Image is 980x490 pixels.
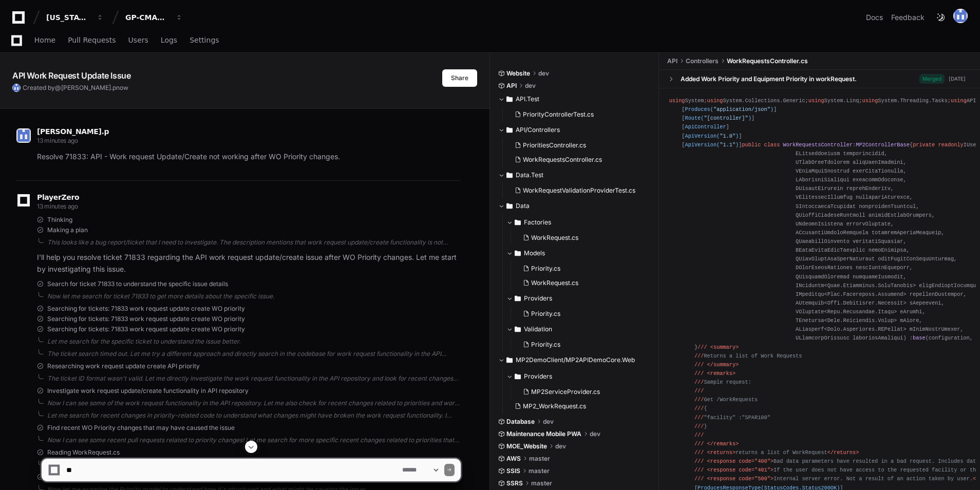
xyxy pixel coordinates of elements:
[953,9,968,23] img: 174426149
[506,214,651,231] button: Factories
[498,167,651,183] button: Data.Test
[515,323,521,335] svg: Directory
[685,115,751,121] span: Route( )
[506,321,651,337] button: Validation
[685,133,739,139] span: ApiVersion( )
[669,98,685,104] span: using
[55,84,61,91] span: @
[938,142,963,148] span: readonly
[511,399,645,413] button: MP2_WorkRequest.cs
[720,133,736,139] span: "1.0"
[506,418,535,426] span: Database
[190,37,219,43] span: Settings
[519,337,645,352] button: Priority.cs
[128,37,148,43] span: Users
[685,142,739,148] span: ApiVersion( )
[694,423,707,429] span: }
[590,430,600,438] span: dev
[16,128,31,143] img: 174426149
[47,226,88,234] span: Making a plan
[538,69,549,78] span: dev
[506,430,581,438] span: Maintenance Mobile PWA
[506,93,513,105] svg: Directory
[47,424,235,432] span: Find recent WO Priority changes that may have caused the issue
[125,12,169,23] div: GP-CMAG-MP2
[506,290,651,307] button: Providers
[498,91,651,107] button: API.Test
[515,216,521,229] svg: Directory
[524,218,551,227] span: Factories
[498,352,651,368] button: MP2DemoClient/MP2APIDemoCore.Web
[506,124,513,136] svg: Directory
[525,82,536,90] span: dev
[694,353,704,359] span: ///
[61,84,116,91] span: [PERSON_NAME].p
[694,379,751,385] span: Sample request:
[694,405,704,411] span: ///
[949,75,966,83] div: [DATE]
[190,29,219,52] a: Settings
[516,356,635,364] span: MP2DemoClient/MP2APIDemoCore.Web
[694,353,802,359] span: Returns a list of Work Requests
[37,151,461,163] p: Resolve 71833: API - Work request Update/Create not working after WO Priority changes.
[47,362,200,370] span: Researching work request update create API priority
[37,194,79,200] span: PlayerZero
[47,387,249,395] span: Investigate work request update/create functionality in API repository
[531,341,560,349] span: Priority.cs
[694,405,707,411] span: {
[764,142,780,148] span: class
[685,106,774,112] span: Produces( )
[862,98,878,104] span: using
[531,279,578,287] span: WorkRequest.cs
[498,198,651,214] button: Data
[47,305,245,313] span: Searching for tickets: 71833 work request update create WO priority
[531,310,560,318] span: Priority.cs
[47,325,245,333] span: Searching for tickets: 71833 work request update create WO priority
[47,315,245,323] span: Searching for tickets: 71833 work request update create WO priority
[694,370,704,376] span: ///
[720,142,736,148] span: "1.1"
[442,69,477,87] button: Share
[47,337,461,346] div: Let me search for the specific ticket to understand the issue better.
[46,12,90,23] div: [US_STATE] Pacific
[524,294,552,303] span: Providers
[727,57,808,65] span: WorkRequestsController.cs
[694,388,704,394] span: ///
[694,397,704,403] span: ///
[713,106,770,112] span: "application/json"
[47,216,72,224] span: Thinking
[515,370,521,383] svg: Directory
[42,8,108,27] button: [US_STATE] Pacific
[694,379,704,385] span: ///
[47,411,461,420] div: Let me search for recent changes in priority-related code to understand what changes might have b...
[516,126,560,134] span: API/Controllers
[519,261,645,276] button: Priority.cs
[667,57,677,65] span: API
[128,29,148,52] a: Users
[37,202,78,210] span: 13 minutes ago
[707,370,736,376] span: <remarks>
[685,124,726,130] span: ApiController
[47,292,461,300] div: Now let me search for ticket 71833 to get more details about the specific issue.
[524,372,552,381] span: Providers
[515,247,521,259] svg: Directory
[506,200,513,212] svg: Directory
[913,142,935,148] span: private
[37,137,78,144] span: 13 minutes ago
[524,325,552,333] span: Validation
[519,231,645,245] button: WorkRequest.cs
[856,142,910,148] span: MP2ControllerBase
[704,115,748,121] span: "[controller]"
[523,110,594,119] span: PriorityControllerTest.cs
[694,432,704,438] span: ///
[783,142,853,148] span: WorkRequestsController
[523,402,586,410] span: MP2_WorkRequest.cs
[919,74,945,84] span: Merged
[47,436,461,444] div: Now I can see some recent pull requests related to priority changes! Let me search for more speci...
[523,141,586,149] span: PrioritiesController.cs
[694,414,704,421] span: ///
[511,153,645,167] button: WorkRequestsController.cs
[34,29,55,52] a: Home
[47,350,461,358] div: The ticket search timed out. Let me try a different approach and directly search in the codebase ...
[694,414,770,421] span: "facility" :"SPAR100"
